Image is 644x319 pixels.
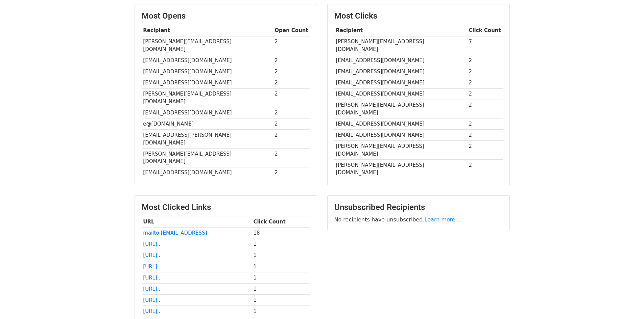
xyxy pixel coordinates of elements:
[334,216,503,223] p: No recipients have unsubscribed.
[142,118,273,130] td: e@[DOMAIN_NAME]
[143,264,160,270] a: [URL]..
[467,25,503,36] th: Click Count
[143,252,160,258] a: [URL]..
[142,11,310,21] h3: Most Opens
[252,272,310,283] td: 1
[467,88,503,100] td: 2
[252,216,310,228] th: Click Count
[334,100,467,118] td: [PERSON_NAME][EMAIL_ADDRESS][DOMAIN_NAME]
[334,55,467,66] td: [EMAIL_ADDRESS][DOMAIN_NAME]
[273,107,310,118] td: 2
[467,118,503,130] td: 2
[334,36,467,55] td: [PERSON_NAME][EMAIL_ADDRESS][DOMAIN_NAME]
[143,230,207,236] a: mailto:[EMAIL_ADDRESS]
[252,295,310,306] td: 1
[467,55,503,66] td: 2
[252,228,310,239] td: 18
[142,77,273,88] td: [EMAIL_ADDRESS][DOMAIN_NAME]
[610,287,644,319] iframe: Chat Widget
[334,130,467,141] td: [EMAIL_ADDRESS][DOMAIN_NAME]
[142,216,252,228] th: URL
[143,297,160,303] a: [URL]..
[142,130,273,149] td: [EMAIL_ADDRESS][PERSON_NAME][DOMAIN_NAME]
[142,36,273,55] td: [PERSON_NAME][EMAIL_ADDRESS][DOMAIN_NAME]
[143,241,160,247] a: [URL]..
[273,77,310,88] td: 2
[467,77,503,88] td: 2
[467,160,503,178] td: 2
[334,141,467,160] td: [PERSON_NAME][EMAIL_ADDRESS][DOMAIN_NAME]
[142,107,273,118] td: [EMAIL_ADDRESS][DOMAIN_NAME]
[273,118,310,130] td: 2
[467,100,503,118] td: 2
[143,308,160,314] a: [URL]..
[334,77,467,88] td: [EMAIL_ADDRESS][DOMAIN_NAME]
[273,148,310,167] td: 2
[142,88,273,107] td: [PERSON_NAME][EMAIL_ADDRESS][DOMAIN_NAME]
[142,25,273,36] th: Recipient
[273,88,310,107] td: 2
[273,55,310,66] td: 2
[252,250,310,261] td: 1
[142,66,273,77] td: [EMAIL_ADDRESS][DOMAIN_NAME]
[142,167,273,178] td: [EMAIL_ADDRESS][DOMAIN_NAME]
[273,36,310,55] td: 2
[425,216,461,223] a: Learn more...
[334,118,467,130] td: [EMAIL_ADDRESS][DOMAIN_NAME]
[334,160,467,178] td: [PERSON_NAME][EMAIL_ADDRESS][DOMAIN_NAME]
[273,130,310,149] td: 2
[143,275,160,281] a: [URL]..
[467,130,503,141] td: 2
[467,66,503,77] td: 2
[252,283,310,294] td: 1
[334,25,467,36] th: Recipient
[273,167,310,178] td: 2
[142,55,273,66] td: [EMAIL_ADDRESS][DOMAIN_NAME]
[334,66,467,77] td: [EMAIL_ADDRESS][DOMAIN_NAME]
[334,11,503,21] h3: Most Clicks
[273,25,310,36] th: Open Count
[334,203,503,212] h3: Unsubscribed Recipients
[252,261,310,272] td: 1
[252,239,310,250] td: 1
[467,141,503,160] td: 2
[252,306,310,317] td: 1
[143,286,160,292] a: [URL]..
[467,36,503,55] td: 7
[142,148,273,167] td: [PERSON_NAME][EMAIL_ADDRESS][DOMAIN_NAME]
[334,88,467,100] td: [EMAIL_ADDRESS][DOMAIN_NAME]
[273,66,310,77] td: 2
[142,203,310,212] h3: Most Clicked Links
